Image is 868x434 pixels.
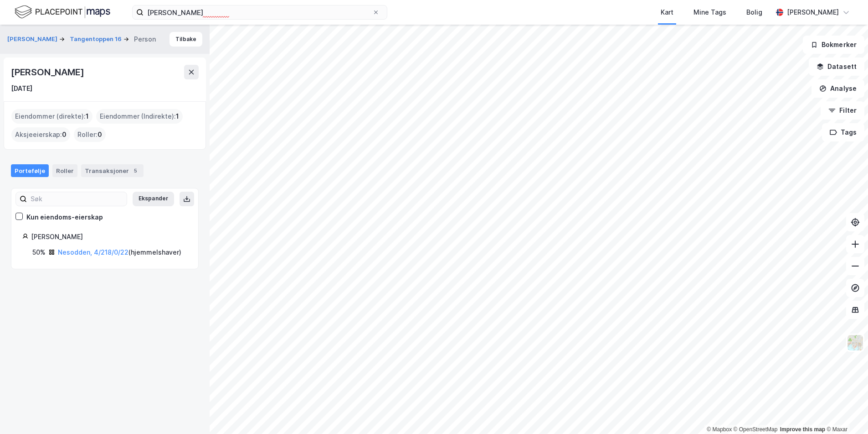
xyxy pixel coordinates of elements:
[58,247,181,258] div: ( hjemmelshaver )
[70,35,123,44] button: Tangentoppen 16
[62,129,67,140] span: 0
[133,192,174,206] button: Ekspander
[746,7,762,18] div: Bolig
[11,127,70,142] div: Aksjeeierskap :
[134,34,156,45] div: Person
[780,426,825,433] a: Improve this map
[31,231,187,242] div: [PERSON_NAME]
[15,4,110,20] img: logo.f888ab2527a4732fd821a326f86c7f29.svg
[693,7,726,18] div: Mine Tags
[822,390,868,434] iframe: Chat Widget
[11,109,92,124] div: Eiendommer (direkte) :
[7,35,59,44] button: [PERSON_NAME]
[86,111,89,122] span: 1
[707,426,732,433] a: Mapbox
[26,212,103,223] div: Kun eiendoms-eierskap
[11,65,86,79] div: [PERSON_NAME]
[32,247,46,258] div: 50%
[169,32,202,47] button: Tilbake
[803,36,864,54] button: Bokmerker
[847,334,864,351] img: Z
[81,164,144,177] div: Transaksjoner
[96,109,183,124] div: Eiendommer (Indirekte) :
[11,83,32,94] div: [DATE]
[661,7,673,18] div: Kart
[176,111,179,122] span: 1
[98,129,102,140] span: 0
[131,166,140,175] div: 5
[52,164,77,177] div: Roller
[821,101,864,120] button: Filter
[11,164,49,177] div: Portefølje
[27,192,127,206] input: Søk
[787,7,839,18] div: [PERSON_NAME]
[809,58,864,76] button: Datasett
[822,123,864,141] button: Tags
[74,127,106,142] div: Roller :
[822,390,868,434] div: Kontrollprogram for chat
[734,426,778,433] a: OpenStreetMap
[144,5,372,19] input: Søk på adresse, matrikkel, gårdeiere, leietakere eller personer
[812,79,864,98] button: Analyse
[58,248,128,256] a: Nesodden, 4/218/0/22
